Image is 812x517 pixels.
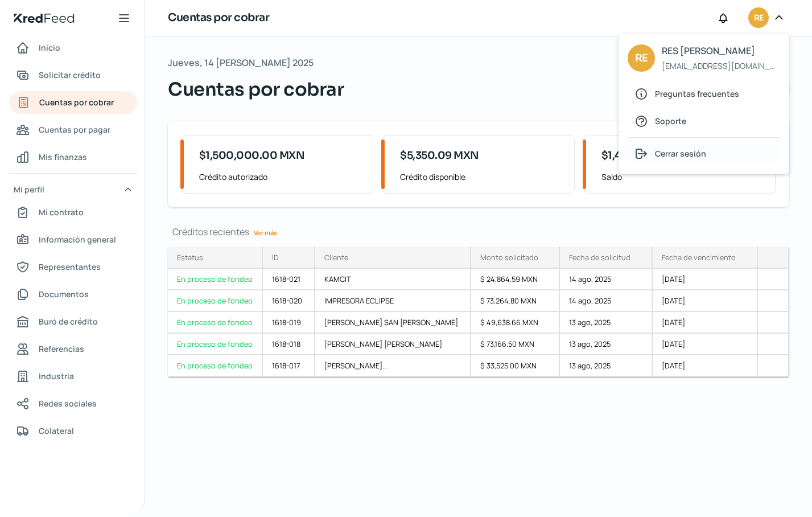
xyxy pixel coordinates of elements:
a: En proceso de fondeo [168,312,263,334]
span: $1,494,649.91 MXN [601,148,698,163]
span: Preguntas frecuentes [655,87,739,101]
div: ID [272,252,279,262]
div: $ 73,166.50 MXN [471,334,560,355]
span: Mis finanzas [39,150,87,164]
span: Saldo [601,170,766,184]
span: Inicio [39,40,60,55]
div: [PERSON_NAME] [PERSON_NAME] [315,334,471,355]
a: Mi contrato [9,201,137,224]
div: 14 ago, 2025 [560,290,653,312]
a: Industria [9,365,137,388]
div: [DATE] [653,355,758,377]
div: [DATE] [653,312,758,334]
a: Buró de crédito [9,310,137,333]
a: Redes sociales [9,392,137,415]
div: Monto solicitado [480,252,538,262]
span: Mi perfil [14,182,44,196]
div: 1618-019 [263,312,315,334]
span: Información general [39,232,116,247]
span: $1,500,000.00 MXN [199,148,305,163]
span: Crédito autorizado [199,170,364,184]
div: Créditos recientes [168,225,789,238]
div: 1618-017 [263,355,315,377]
div: Estatus [177,252,203,262]
div: KAMCIT [315,269,471,290]
div: $ 33,525.00 MXN [471,355,560,377]
span: RES [PERSON_NAME] [662,43,780,59]
div: $ 73,264.80 MXN [471,290,560,312]
a: En proceso de fondeo [168,334,263,355]
span: Buró de crédito [39,314,98,329]
a: En proceso de fondeo [168,290,263,312]
a: En proceso de fondeo [168,355,263,377]
span: Industria [39,369,74,383]
div: [DATE] [653,269,758,290]
div: Cliente [324,252,348,262]
a: Mis finanzas [9,146,137,169]
span: Jueves, 14 [PERSON_NAME] 2025 [168,55,314,71]
div: IMPRESORA ECLIPSE [315,290,471,312]
span: RE [754,11,763,25]
a: Solicitar crédito [9,64,137,87]
div: 13 ago, 2025 [560,334,653,355]
div: Fecha de solicitud [569,252,630,262]
span: RE [635,50,648,67]
div: $ 24,864.59 MXN [471,269,560,290]
span: Colateral [39,424,74,438]
span: Crédito disponible [400,170,564,184]
a: Inicio [9,36,137,59]
a: Documentos [9,283,137,306]
a: Representantes [9,256,137,278]
span: Redes sociales [39,396,97,411]
a: Cuentas por pagar [9,118,137,141]
span: [EMAIL_ADDRESS][DOMAIN_NAME] [662,59,780,73]
div: 14 ago, 2025 [560,269,653,290]
div: [PERSON_NAME]... [315,355,471,377]
a: Colateral [9,420,137,442]
div: 1618-018 [263,334,315,355]
span: Solicitar crédito [39,68,101,82]
span: Cuentas por cobrar [168,76,344,103]
div: Fecha de vencimiento [662,252,736,262]
a: Ver más [249,224,282,241]
div: $ 49,638.66 MXN [471,312,560,334]
a: Cuentas por cobrar [9,91,137,114]
a: Información general [9,228,137,251]
div: [DATE] [653,334,758,355]
span: Cuentas por cobrar [39,95,114,109]
span: Cerrar sesión [655,146,706,161]
div: 13 ago, 2025 [560,355,653,377]
div: [DATE] [653,290,758,312]
span: Soporte [655,114,686,128]
span: Representantes [39,260,101,274]
span: Cuentas por pagar [39,122,110,137]
span: Documentos [39,287,89,301]
h1: Cuentas por cobrar [168,10,269,26]
span: Referencias [39,342,84,356]
div: 1618-020 [263,290,315,312]
div: 1618-021 [263,269,315,290]
span: $5,350.09 MXN [400,148,479,163]
span: Mi contrato [39,205,84,219]
a: Referencias [9,338,137,360]
div: 13 ago, 2025 [560,312,653,334]
a: En proceso de fondeo [168,269,263,290]
div: [PERSON_NAME] SAN [PERSON_NAME] [315,312,471,334]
